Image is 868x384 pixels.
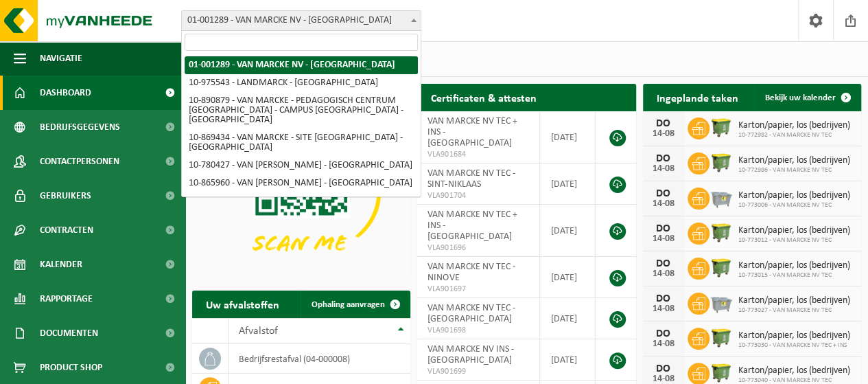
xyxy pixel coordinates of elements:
[650,339,677,349] div: 14-08
[709,221,733,244] img: WB-1100-HPE-GN-51
[650,153,677,164] div: DO
[738,341,850,350] span: 10-773030 - VAN MARCKE NV TEC + INS
[185,74,418,92] li: 10-975543 - LANDMARCK - [GEOGRAPHIC_DATA]
[185,157,418,174] li: 10-780427 - VAN [PERSON_NAME] - [GEOGRAPHIC_DATA]
[650,374,677,384] div: 14-08
[709,291,733,314] img: WB-2500-GAL-GY-04
[40,316,98,350] span: Documenten
[40,247,82,282] span: Kalender
[427,344,513,365] span: VAN MARCKE NV INS - [GEOGRAPHIC_DATA]
[650,223,677,234] div: DO
[239,326,278,337] span: Afvalstof
[427,242,529,253] span: VLA901696
[540,257,595,298] td: [DATE]
[738,365,850,376] span: Karton/papier, los (bedrijven)
[417,84,550,111] h2: Certificaten & attesten
[301,291,409,318] a: Ophaling aanvragen
[738,155,850,166] span: Karton/papier, los (bedrijven)
[738,271,850,280] span: 10-773015 - VAN MARCKE NV TEC
[738,306,850,315] span: 10-773027 - VAN MARCKE NV TEC
[709,115,733,139] img: WB-1100-HPE-GN-51
[738,166,850,174] span: 10-772986 - VAN MARCKE NV TEC
[650,188,677,199] div: DO
[40,76,91,110] span: Dashboard
[650,269,677,279] div: 14-08
[427,303,515,324] span: VAN MARCKE NV TEC - [GEOGRAPHIC_DATA]
[650,234,677,244] div: 14-08
[182,11,421,30] span: 01-001289 - VAN MARCKE NV - GENT
[765,93,836,102] span: Bekijk uw kalender
[540,339,595,381] td: [DATE]
[643,84,752,111] h2: Ingeplande taken
[738,201,850,210] span: 10-773006 - VAN MARCKE NV TEC
[185,174,418,192] li: 10-865960 - VAN [PERSON_NAME] - [GEOGRAPHIC_DATA]
[738,330,850,341] span: Karton/papier, los (bedrijven)
[427,210,517,242] span: VAN MARCKE NV TEC + INS - [GEOGRAPHIC_DATA]
[709,185,733,209] img: WB-2500-GAL-GY-04
[40,282,93,316] span: Rapportage
[754,84,860,111] a: Bekijk uw kalender
[650,129,677,139] div: 14-08
[427,116,517,148] span: VAN MARCKE NV TEC + INS - [GEOGRAPHIC_DATA]
[427,149,529,160] span: VLA901684
[427,284,529,295] span: VLA901697
[540,205,595,257] td: [DATE]
[540,111,595,163] td: [DATE]
[709,361,733,384] img: WB-1100-HPE-GN-51
[540,298,595,339] td: [DATE]
[40,144,119,179] span: Contactpersonen
[738,190,850,201] span: Karton/papier, los (bedrijven)
[40,213,93,247] span: Contracten
[40,179,91,213] span: Gebruikers
[650,199,677,209] div: 14-08
[738,131,850,139] span: 10-772982 - VAN MARCKE NV TEC
[738,295,850,306] span: Karton/papier, los (bedrijven)
[427,262,515,283] span: VAN MARCKE NV TEC - NINOVE
[192,291,293,317] h2: Uw afvalstoffen
[709,150,733,174] img: WB-1100-HPE-GN-51
[738,236,850,245] span: 10-773012 - VAN MARCKE NV TEC
[709,256,733,279] img: WB-1100-HPE-GN-51
[650,363,677,374] div: DO
[228,344,410,374] td: bedrijfsrestafval (04-000008)
[650,293,677,304] div: DO
[650,328,677,339] div: DO
[650,118,677,129] div: DO
[427,190,529,201] span: VLA901704
[40,41,82,76] span: Navigatie
[540,163,595,205] td: [DATE]
[738,225,850,236] span: Karton/papier, los (bedrijven)
[185,129,418,157] li: 10-869434 - VAN MARCKE - SITE [GEOGRAPHIC_DATA] - [GEOGRAPHIC_DATA]
[185,192,418,220] li: 10-781207 - [PERSON_NAME] INSPIRATIONS JAMBES - [GEOGRAPHIC_DATA]
[738,120,850,131] span: Karton/papier, los (bedrijven)
[427,366,529,377] span: VLA901699
[40,110,120,144] span: Bedrijfsgegevens
[181,10,421,31] span: 01-001289 - VAN MARCKE NV - GENT
[427,168,515,190] span: VAN MARCKE NV TEC - SINT-NIKLAAS
[185,56,418,74] li: 01-001289 - VAN MARCKE NV - [GEOGRAPHIC_DATA]
[427,325,529,336] span: VLA901698
[650,304,677,314] div: 14-08
[650,164,677,174] div: 14-08
[709,326,733,349] img: WB-1100-HPE-GN-51
[738,260,850,271] span: Karton/papier, los (bedrijven)
[312,300,385,309] span: Ophaling aanvragen
[185,92,418,129] li: 10-890879 - VAN MARCKE - PEDAGOGISCH CENTRUM [GEOGRAPHIC_DATA] - CAMPUS [GEOGRAPHIC_DATA] - [GEOG...
[650,258,677,269] div: DO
